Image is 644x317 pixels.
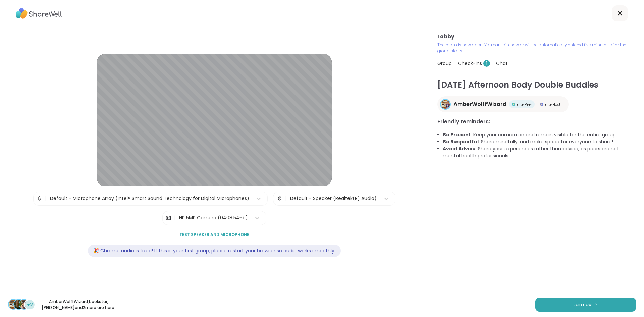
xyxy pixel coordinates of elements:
span: Elite Peer [517,102,532,107]
div: Default - Microphone Array (Intel® Smart Sound Technology for Digital Microphones) [50,195,249,202]
b: Be Present [443,131,471,138]
b: Avoid Advice [443,145,476,152]
li: : Share mindfully, and make space for everyone to share! [443,138,636,145]
span: | [174,211,176,225]
li: : Keep your camera on and remain visible for the entire group. [443,131,636,138]
span: 1 [483,60,490,67]
h1: [DATE] Afternoon Body Double Buddies [437,79,636,91]
span: Group [437,60,452,67]
img: Adrienne_QueenOfTheDawn [19,300,29,309]
img: Elite Host [540,103,543,106]
p: AmberWolffWizard , bookstar , [PERSON_NAME] and 2 more are here. [41,299,116,311]
img: ShareWell Logo [16,6,62,21]
button: Join now [535,298,636,312]
div: 🎉 Chrome audio is fixed! If this is your first group, please restart your browser so audio works ... [88,245,341,257]
img: Camera [165,211,171,225]
img: Elite Peer [512,103,515,106]
span: Join now [573,302,592,308]
span: Check-ins [458,60,490,67]
img: AmberWolffWizard [9,300,18,309]
img: ShareWell Logomark [594,303,598,306]
span: AmberWolffWizard [453,100,506,108]
img: Microphone [36,192,42,205]
img: AmberWolffWizard [441,100,450,109]
span: Chat [496,60,508,67]
b: Be Respectful [443,138,479,145]
span: | [285,195,287,203]
button: Test speaker and microphone [177,228,252,242]
span: Elite Host [545,102,560,107]
span: | [45,192,47,205]
li: : Share your experiences rather than advice, as peers are not mental health professionals. [443,145,636,159]
span: Test speaker and microphone [179,232,249,238]
p: The room is now open. You can join now or will be automatically entered five minutes after the gr... [437,42,636,54]
a: AmberWolffWizardAmberWolffWizardElite PeerElite PeerElite HostElite Host [437,96,569,112]
span: +2 [27,301,33,308]
div: HP 5MP Camera (0408:546b) [179,214,248,221]
h3: Lobby [437,33,636,41]
img: bookstar [14,300,23,309]
h3: Friendly reminders: [437,118,636,126]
